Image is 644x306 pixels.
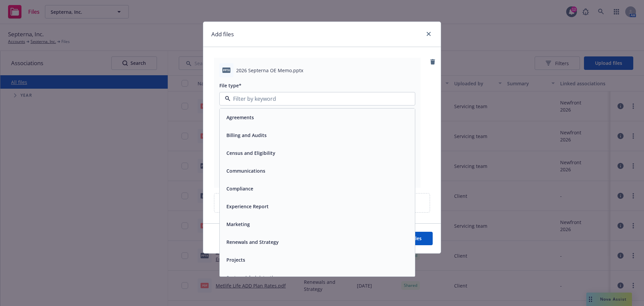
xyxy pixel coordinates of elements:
button: Census and Eligibility [226,149,275,157]
button: Marketing [226,221,250,228]
a: remove [429,58,437,66]
span: pptx [222,68,230,73]
a: close [425,30,433,38]
button: Renewals and Strategy [226,238,279,246]
input: Filter by keyword [230,95,401,103]
button: Compliance [226,185,253,192]
h1: Add files [211,30,234,39]
span: File type* [219,82,241,89]
button: Experience Report [226,203,269,210]
div: Upload new files [214,193,430,213]
button: Projects [226,256,245,263]
button: Billing and Audits [226,132,267,139]
span: 2026 Septerna OE Memo.pptx [236,67,303,74]
button: System Administration [226,274,279,281]
button: Communications [226,167,265,174]
button: Agreements [226,114,254,121]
